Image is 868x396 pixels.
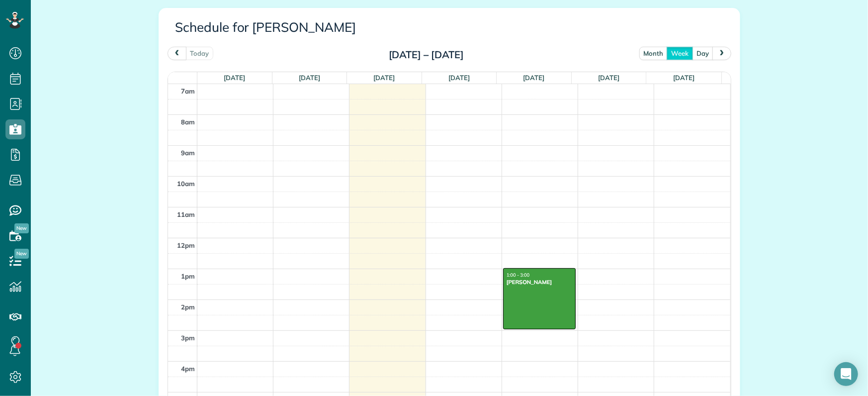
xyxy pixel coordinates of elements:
button: month [639,47,668,60]
span: 2pm [181,303,195,311]
span: [DATE] [224,74,245,82]
span: 3pm [181,334,195,342]
span: [DATE] [374,74,395,82]
span: 12pm [177,241,195,249]
span: [DATE] [673,74,694,82]
span: [DATE] [598,74,619,82]
span: 1pm [181,272,195,280]
span: 10am [177,180,195,188]
span: [DATE] [523,74,545,82]
button: day [692,47,713,60]
span: [DATE] [448,74,470,82]
span: 1:00 - 3:00 [507,273,530,278]
button: today [185,47,213,60]
div: Open Intercom Messenger [834,362,858,386]
button: next [712,47,731,60]
button: week [667,47,693,60]
span: 4pm [181,365,195,373]
h2: [DATE] – [DATE] [364,49,488,60]
span: [DATE] [299,74,320,82]
button: prev [168,47,186,60]
span: 9am [181,149,195,157]
a: 1:00 - 3:00[PERSON_NAME] [503,268,576,330]
span: New [14,249,29,259]
div: [PERSON_NAME] [506,279,573,286]
span: 7am [181,87,195,95]
h3: Schedule for [PERSON_NAME] [175,20,724,35]
span: 8am [181,118,195,126]
span: 11am [177,210,195,218]
span: New [14,223,29,233]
